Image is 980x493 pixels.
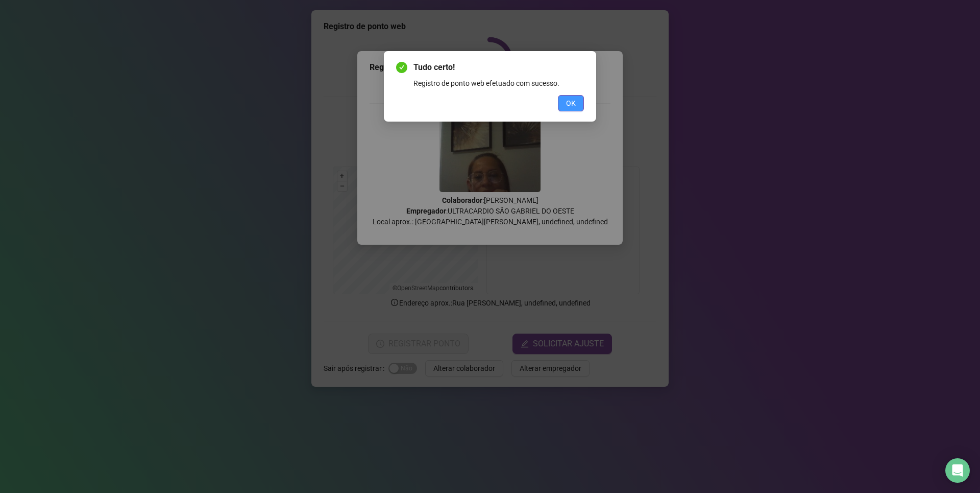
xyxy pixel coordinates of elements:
span: Tudo certo! [413,61,584,74]
button: OK [558,95,584,111]
span: OK [566,98,576,109]
div: Registro de ponto web efetuado com sucesso. [413,78,584,89]
span: check-circle [396,62,407,73]
div: Open Intercom Messenger [945,458,970,483]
